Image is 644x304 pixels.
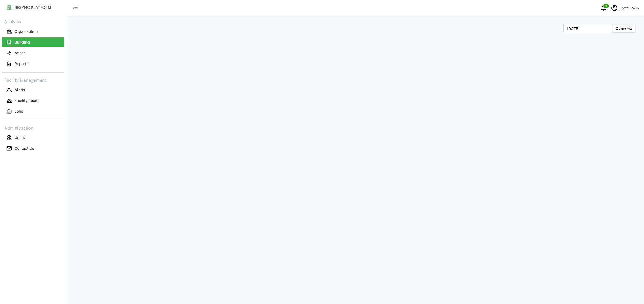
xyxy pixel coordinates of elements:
[2,106,64,117] a: Jobs
[2,96,64,106] button: Facility Team
[2,37,64,48] a: Building
[14,98,38,103] p: Facility Team
[563,24,612,33] input: Select Month
[598,3,609,13] button: notifications
[2,85,64,95] button: Alerts
[609,3,620,13] button: schedule
[2,59,64,69] button: Reports
[2,26,64,37] a: Organisation
[14,109,23,114] p: Jobs
[2,48,64,58] a: Asset
[2,37,64,47] button: Building
[2,76,64,84] p: Facility Management
[616,26,633,31] span: Overview
[2,144,64,153] button: Contact Us
[2,132,64,143] a: Users
[2,2,64,13] a: RESYNC PLATFORM
[14,5,51,10] p: RESYNC PLATFORM
[14,40,30,45] p: Building
[14,87,25,92] p: Alerts
[14,29,38,34] p: Organisation
[14,135,25,140] p: Users
[2,133,64,142] button: Users
[2,95,64,106] a: Facility Team
[2,17,64,25] p: Analysis
[2,143,64,154] a: Contact Us
[2,85,64,95] a: Alerts
[2,27,64,36] button: Organisation
[14,146,34,151] p: Contact Us
[2,107,64,116] button: Jobs
[2,3,64,12] button: RESYNC PLATFORM
[14,50,25,56] p: Asset
[605,4,607,8] span: 0
[2,124,64,131] p: Administration
[14,61,28,66] p: Reports
[2,58,64,69] a: Reports
[2,48,64,58] button: Asset
[620,6,639,11] p: Ponte Group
